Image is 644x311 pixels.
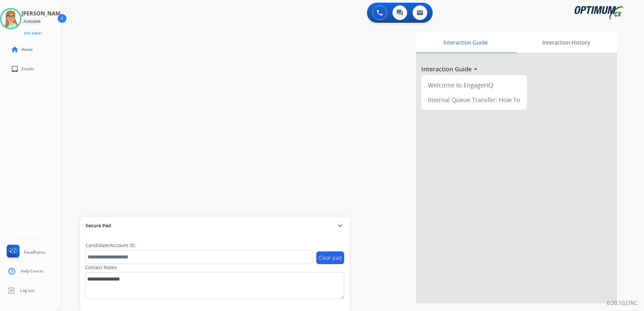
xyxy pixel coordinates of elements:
[85,264,118,271] label: Contact Notes:
[424,78,524,92] div: Welcome to EngageHQ
[336,222,344,230] mat-icon: expand_more
[21,47,33,52] span: Home
[21,66,34,72] span: Emails
[86,242,136,249] label: Candidate/Account ID:
[607,299,637,307] p: 0.20.1027RC
[5,245,46,260] a: FocalPoints
[424,92,524,107] div: Internal Queue Transfer: How To
[21,9,65,17] h3: [PERSON_NAME]
[11,46,19,54] mat-icon: home
[1,9,20,28] img: avatar
[316,251,344,264] button: Clear pad
[416,32,515,53] div: Interaction Guide
[20,268,44,274] span: Help Center
[24,250,46,255] span: FocalPoints
[11,65,19,73] mat-icon: inbox
[20,288,35,293] span: Log out
[515,32,617,53] div: Interaction History
[86,222,111,229] span: Secure Pad
[21,29,45,37] button: Edit Avatar
[21,17,43,25] div: Available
